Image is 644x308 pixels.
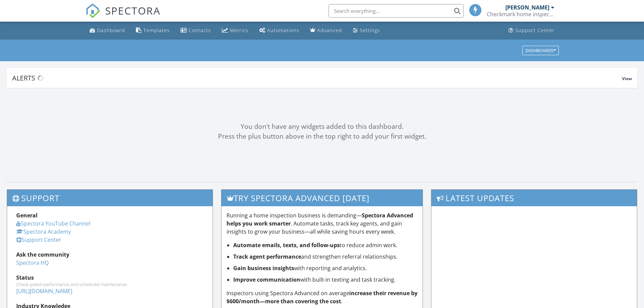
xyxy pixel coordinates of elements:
h3: Latest Updates [431,190,637,206]
a: SPECTORA [86,9,161,23]
div: Dashboard [97,27,125,33]
img: The Best Home Inspection Software - Spectora [86,3,100,18]
strong: General [16,212,38,219]
strong: Improve communication [233,276,300,283]
div: Check system performance and scheduled maintenance. [16,282,204,287]
a: Advanced [307,24,345,37]
div: Ask the community [16,251,204,259]
div: Templates [143,27,170,33]
a: Dashboard [87,24,128,37]
a: Contacts [178,24,214,37]
strong: Gain business insights [233,264,294,272]
strong: increase their revenue by $600/month—more than covering the cost [226,289,418,305]
a: Automations (Basic) [257,24,302,37]
div: Contacts [189,27,211,33]
div: You don't have any widgets added to this dashboard. [7,122,637,132]
div: Alerts [12,73,622,82]
a: Spectora Academy [16,228,71,235]
div: Status [16,274,204,282]
p: Running a home inspection business is demanding— . Automate tasks, track key agents, and gain ins... [226,211,418,236]
div: Support Center [515,27,555,33]
span: SPECTORA [105,3,161,18]
strong: Automate emails, texts, and follow-ups [233,241,340,249]
strong: Spectora Advanced helps you work smarter [226,212,413,227]
a: [URL][DOMAIN_NAME] [16,287,72,295]
strong: Track agent performance [233,253,301,260]
a: Settings [350,24,383,37]
input: Search everything... [329,4,464,18]
a: Spectora YouTube Channel [16,220,90,227]
div: Dashboards [525,48,556,53]
p: Inspectors using Spectora Advanced on average . [226,289,418,305]
li: to reduce admin work. [233,241,418,249]
h3: Try spectora advanced [DATE] [221,190,423,206]
div: [PERSON_NAME] [505,4,549,11]
div: Metrics [230,27,248,33]
li: with reporting and analytics. [233,264,418,272]
a: Metrics [219,24,251,37]
button: Dashboards [522,46,559,55]
div: Press the plus button above in the top right to add your first widget. [7,132,637,141]
li: and strengthen referral relationships. [233,253,418,261]
li: with built-in texting and task tracking. [233,276,418,284]
div: Checkmark home inspections Inc. [487,11,554,18]
a: Support Center [16,236,61,243]
div: Advanced [317,27,342,33]
a: Spectora HQ [16,259,49,266]
a: Templates [133,24,172,37]
div: Automations [267,27,299,33]
a: Support Center [506,24,557,37]
div: Settings [360,27,380,33]
span: View [622,76,632,81]
h3: Support [7,190,213,206]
